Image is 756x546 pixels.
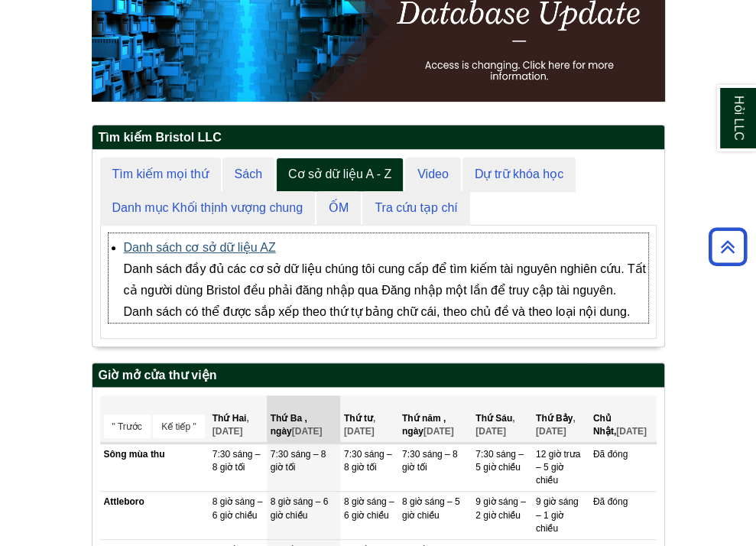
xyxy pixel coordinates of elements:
[475,496,526,520] font: 9 giờ sáng – 2 giờ chiều
[536,496,579,533] font: 9 giờ sáng – 1 giờ chiều
[375,201,457,214] font: Tra cứu tạp chí
[536,413,573,424] font: Thứ Bảy
[104,414,151,438] button: " Trước
[124,262,646,318] font: Danh sách đầy đủ các cơ sở dữ liệu chúng tôi cung cấp để tìm kiếm tài nguyên nghiên cứu. Tất cả n...
[104,496,144,507] font: Attleboro
[423,426,454,437] font: [DATE]
[536,449,580,486] font: 12 giờ trưa – 5 giờ chiều
[112,421,142,432] font: " Trước
[732,96,745,141] font: Hỏi LLC
[99,369,217,382] font: Giờ mở cửa thư viện
[344,496,394,520] font: 8 giờ sáng – 6 giờ chiều
[402,496,460,520] font: 8 giờ sáng – 5 giờ chiều
[475,413,512,424] font: Thứ Sáu
[153,414,205,438] button: Kế tiếp "
[344,413,375,437] font: , [DATE]
[536,413,576,437] font: , [DATE]
[475,449,524,473] font: 7:30 sáng – 5 giờ chiều
[703,236,752,257] a: Trở lại đầu trang
[475,167,563,180] font: Dự trữ khóa học
[417,167,449,180] font: Video
[235,167,262,180] font: Sách
[124,241,276,254] a: Danh sách cơ sở dữ liệu AZ
[402,449,458,473] font: 7:30 sáng – 8 giờ tối
[271,413,307,437] font: Thứ Ba , ngày
[271,496,329,520] font: 8 giờ sáng – 6 giờ chiều
[593,449,628,460] font: Đã đóng
[112,167,209,180] font: Tìm kiếm mọi thứ
[329,201,349,214] font: ỐM
[99,131,222,144] font: Tìm kiếm Bristol LLC
[213,413,249,437] font: , [DATE]
[104,449,165,460] font: Sông mùa thu
[161,421,196,432] font: Kế tiếp "
[344,449,392,473] font: 7:30 sáng – 8 giờ tối
[593,413,616,437] font: Chủ Nhật,
[213,449,261,473] font: 7:30 sáng – 8 giờ tối
[475,413,514,437] font: , [DATE]
[292,426,323,437] font: [DATE]
[616,426,647,437] font: [DATE]
[213,413,247,424] font: Thứ Hai
[271,449,326,473] font: 7:30 sáng – 8 giờ tối
[213,496,263,520] font: 8 giờ sáng – 6 giờ chiều
[288,167,391,180] font: Cơ sở dữ liệu A - Z
[112,201,303,214] font: Danh mục Khối thịnh vượng chung
[593,496,628,507] font: Đã đóng
[402,413,446,437] font: Thứ năm , ngày
[344,413,373,424] font: Thứ tư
